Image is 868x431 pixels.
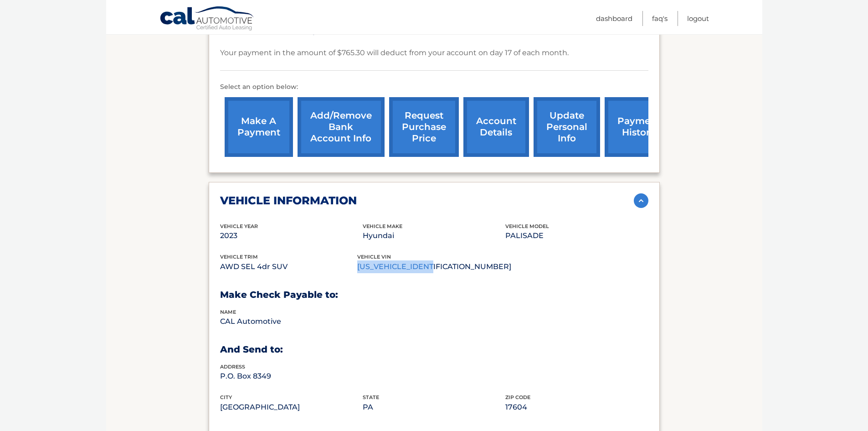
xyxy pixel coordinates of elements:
p: AWD SEL 4dr SUV [220,260,357,273]
span: Enrolled For Auto Pay [233,26,317,35]
a: account details [463,97,529,157]
h3: Make Check Payable to: [220,289,648,301]
p: [US_VEHICLE_IDENTIFICATION_NUMBER] [357,260,511,273]
h2: vehicle information [220,194,357,208]
span: vehicle Year [220,223,258,229]
p: Select an option below: [220,82,648,93]
a: update personal info [534,97,600,157]
a: request purchase price [389,97,459,157]
p: CAL Automotive [220,315,363,328]
a: Add/Remove bank account info [298,97,385,157]
p: [GEOGRAPHIC_DATA] [220,401,363,414]
span: vehicle vin [357,254,391,260]
span: vehicle make [363,223,402,229]
a: FAQ's [652,11,668,26]
a: Dashboard [596,11,632,26]
h3: And Send to: [220,344,648,355]
span: city [220,394,232,400]
span: state [363,394,379,400]
img: accordion-active.svg [634,193,648,208]
a: payment history [605,97,673,157]
a: Logout [687,11,709,26]
span: vehicle trim [220,254,258,260]
p: Hyundai [363,229,505,242]
p: Your payment in the amount of $765.30 will deduct from your account on day 17 of each month. [220,47,569,59]
p: PALISADE [505,229,648,242]
p: P.O. Box 8349 [220,370,363,383]
p: 2023 [220,229,363,242]
p: PA [363,401,505,414]
span: name [220,309,236,315]
a: Cal Automotive [159,6,255,32]
span: address [220,363,245,370]
a: make a payment [225,97,293,157]
p: 17604 [505,401,648,414]
span: zip code [505,394,530,400]
span: vehicle model [505,223,549,229]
